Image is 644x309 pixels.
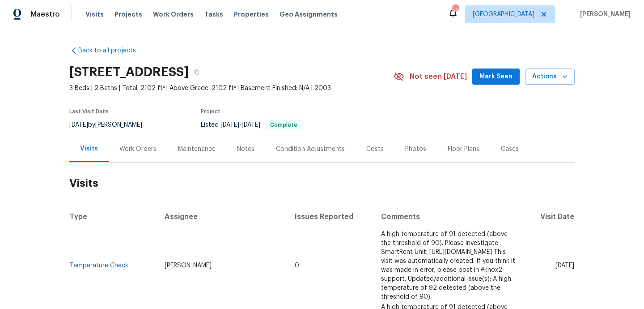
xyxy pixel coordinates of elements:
[69,84,394,93] span: 3 Beds | 2 Baths | Total: 2102 ft² | Above Grade: 2102 ft² | Basement Finished: N/A | 2003
[85,10,104,19] span: Visits
[178,145,216,154] div: Maintenance
[201,109,220,114] span: Project
[201,122,302,128] span: Listed
[501,145,519,154] div: Cases
[576,10,631,19] span: [PERSON_NAME]
[165,262,212,269] span: [PERSON_NAME]
[288,204,374,229] th: Issues Reported
[381,231,515,300] span: A high temperature of 91 detected (above the threshold of 90). Please investigate. SmartRent Unit...
[119,145,157,154] div: Work Orders
[69,122,88,128] span: [DATE]
[525,69,575,85] button: Actions
[30,10,60,19] span: Maestro
[410,72,467,81] span: Not seen [DATE]
[473,10,534,19] span: [GEOGRAPHIC_DATA]
[452,5,458,14] div: 56
[204,11,223,17] span: Tasks
[241,122,260,128] span: [DATE]
[405,145,426,154] div: Photos
[374,204,525,229] th: Comments
[69,163,575,204] h2: Visits
[220,122,239,128] span: [DATE]
[69,204,157,229] th: Type
[69,68,189,77] h2: [STREET_ADDRESS]
[234,10,269,19] span: Properties
[220,122,260,128] span: -
[366,145,384,154] div: Costs
[555,262,574,269] span: [DATE]
[525,204,575,229] th: Visit Date
[114,10,142,19] span: Projects
[80,144,98,153] div: Visits
[479,71,513,82] span: Mark Seen
[267,122,301,128] span: Complete
[295,262,299,269] span: 0
[153,10,194,19] span: Work Orders
[472,69,520,85] button: Mark Seen
[532,71,568,82] span: Actions
[157,204,288,229] th: Assignee
[276,145,345,154] div: Condition Adjustments
[237,145,254,154] div: Notes
[448,145,479,154] div: Floor Plans
[280,10,338,19] span: Geo Assignments
[69,46,155,55] a: Back to all projects
[189,64,205,80] button: Copy Address
[70,262,128,269] a: Temperature Check
[69,120,153,130] div: by [PERSON_NAME]
[69,109,109,114] span: Last Visit Date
